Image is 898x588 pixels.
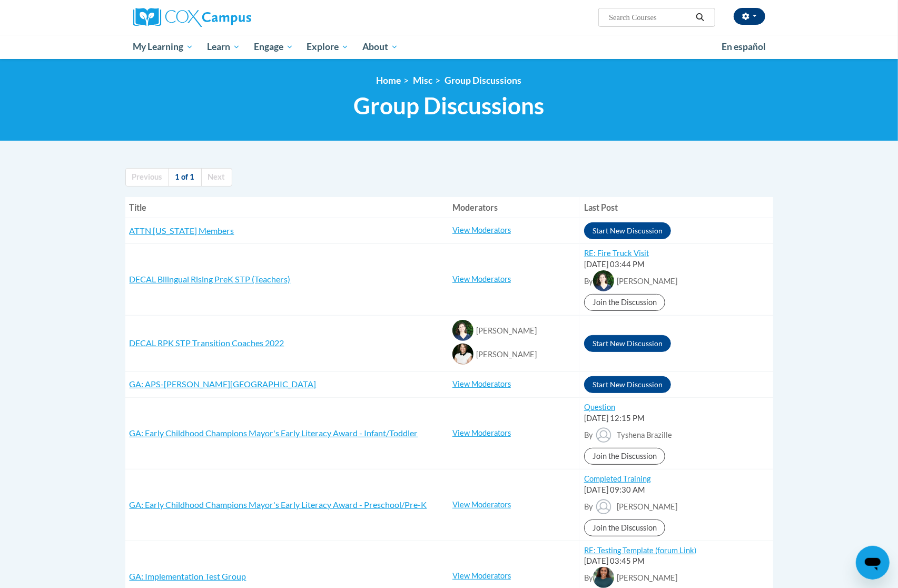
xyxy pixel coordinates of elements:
span: By [584,502,593,511]
a: DECAL Bilingual Rising PreK STP (Teachers) [130,274,291,284]
img: Cox Campus [133,8,251,27]
a: View Moderators [452,226,511,234]
span: About [362,41,398,53]
span: By [584,430,593,439]
a: Join the Discussion [584,448,665,465]
button: Search [692,11,708,24]
button: Start New Discussion [584,335,671,352]
a: Completed Training [584,474,650,483]
span: [PERSON_NAME] [617,502,677,511]
a: Engage [247,35,300,59]
a: Join the Discussion [584,294,665,311]
button: Start New Discussion [584,376,671,393]
a: Cox Campus [133,8,333,27]
a: DECAL RPK STP Transition Coaches 2022 [130,338,284,348]
a: View Moderators [452,379,511,388]
span: My Learning [133,41,193,53]
a: Join the Discussion [584,520,665,536]
a: Home [377,75,401,86]
iframe: Button to launch messaging window [856,546,890,580]
a: Group Discussions [445,75,522,86]
span: By [584,277,593,286]
span: Title [130,202,147,212]
span: By [584,574,593,583]
span: [PERSON_NAME] [617,574,677,583]
a: 1 of 1 [169,168,202,187]
img: Madelyn Owens [593,496,614,517]
img: Maggie Deaton [452,320,473,341]
span: Engage [254,41,293,53]
a: GA: Early Childhood Champions Mayor's Early Literacy Award - Infant/Toddler [130,428,418,438]
span: [PERSON_NAME] [476,350,537,359]
span: Learn [207,41,240,53]
a: Next [201,168,232,187]
img: Maggie Deaton [593,270,614,291]
a: View Moderators [452,275,511,283]
a: GA: APS-[PERSON_NAME][GEOGRAPHIC_DATA] [130,379,317,389]
a: GA: Early Childhood Champions Mayor's Early Literacy Award - Preschool/Pre-K [130,499,427,509]
a: My Learning [126,35,201,59]
a: Previous [125,168,169,187]
a: Learn [200,35,247,59]
input: Search Courses [608,11,692,24]
a: View Moderators [452,500,511,509]
span: Group Discussions [354,92,545,120]
div: [DATE] 03:45 PM [584,556,769,567]
a: RE: Fire Truck Visit [584,249,649,258]
span: [PERSON_NAME] [476,326,537,335]
span: En español [722,41,766,52]
img: Trina Heath [452,344,473,365]
button: Start New Discussion [584,222,671,239]
a: View Moderators [452,428,511,437]
div: [DATE] 12:15 PM [584,413,769,424]
button: Account Settings [734,8,765,25]
span: Tyshena Brazille [617,430,672,439]
a: About [356,35,405,59]
a: En español [715,36,773,58]
span: Last Post [584,202,618,212]
img: Tyshena Brazille [593,424,614,445]
img: Shonta Lyons [593,567,614,588]
span: Moderators [452,202,498,212]
a: Question [584,403,615,411]
div: [DATE] 09:30 AM [584,485,769,496]
a: GA: Implementation Test Group [130,571,246,581]
span: [PERSON_NAME] [617,277,677,286]
a: ATTN [US_STATE] Members [130,226,234,236]
a: Explore [300,35,356,59]
nav: Page navigation col-md-12 [125,168,773,187]
a: RE: Testing Template (forum Link) [584,546,696,555]
div: [DATE] 03:44 PM [584,259,769,270]
span: Explore [307,41,349,53]
span: Misc [413,75,433,86]
div: Main menu [117,35,781,59]
a: View Moderators [452,571,511,580]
